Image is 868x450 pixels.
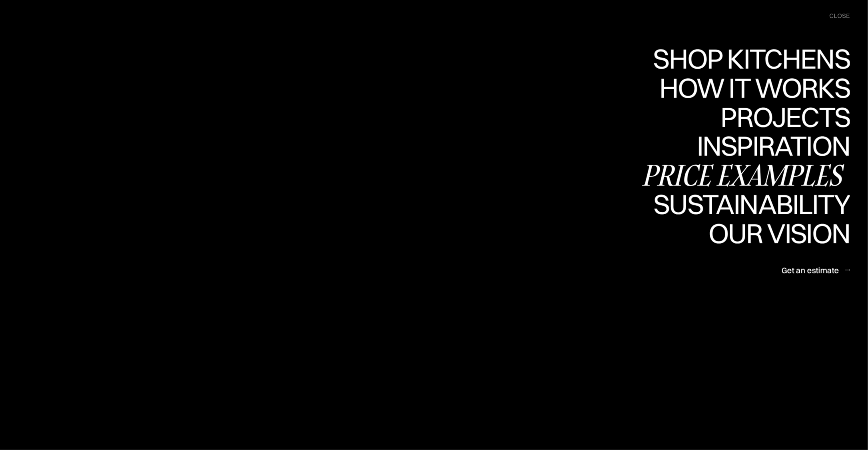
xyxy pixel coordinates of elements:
[782,260,850,280] a: Get an estimate
[686,132,850,161] a: InspirationInspiration
[641,161,850,190] a: Price examples
[649,45,850,73] div: Shop Kitchens
[647,190,850,218] div: Sustainability
[822,8,850,24] div: menu
[657,102,850,129] div: How it works
[830,12,850,20] div: close
[782,265,839,275] div: Get an estimate
[702,247,850,275] div: Our vision
[686,132,850,160] div: Inspiration
[721,103,850,131] div: Projects
[649,73,850,101] div: Shop Kitchens
[702,219,850,248] a: Our visionOur vision
[702,219,850,247] div: Our vision
[649,45,850,74] a: Shop KitchensShop Kitchens
[657,74,850,103] a: How it worksHow it works
[641,161,850,189] div: Price examples
[721,131,850,159] div: Projects
[647,218,850,246] div: Sustainability
[657,74,850,102] div: How it works
[647,190,850,219] a: SustainabilitySustainability
[686,160,850,188] div: Inspiration
[721,103,850,132] a: ProjectsProjects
